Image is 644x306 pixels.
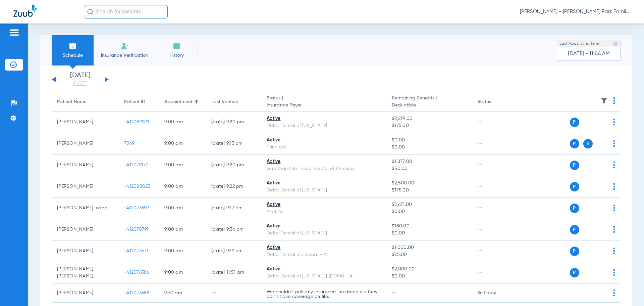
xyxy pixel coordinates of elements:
[206,241,261,262] td: [DATE] 9:19 PM
[69,42,77,50] img: Schedule
[84,5,168,18] input: Search for patients
[60,72,100,87] li: [DATE]
[267,144,381,151] div: Principal
[121,42,129,50] img: Manual Insurance Verification
[570,268,579,277] span: P
[570,139,579,148] span: P
[613,290,615,296] img: group-dot-blue.svg
[613,140,615,147] img: group-dot-blue.svg
[392,165,466,172] span: $50.00
[267,187,381,194] div: Delta Dental of [US_STATE]
[392,208,466,215] span: $0.00
[583,139,593,148] span: S
[206,262,261,283] td: [DATE] 11:51 AM
[613,226,615,233] img: group-dot-blue.svg
[124,227,149,232] span: -412078791
[392,122,466,129] span: $175.00
[267,115,381,122] div: Active
[570,204,579,213] span: P
[206,283,261,303] td: --
[124,98,154,105] div: Patient ID
[392,291,397,295] span: --
[570,161,579,170] span: P
[392,180,466,187] span: $2,500.00
[52,112,119,133] td: [PERSON_NAME]
[392,230,466,237] span: $0.00
[613,248,615,254] img: group-dot-blue.svg
[206,112,261,133] td: [DATE] 9:20 PM
[159,198,206,219] td: 9:00 AM
[52,176,119,198] td: [PERSON_NAME]
[392,102,466,109] span: Deductible
[267,102,381,109] span: Insurance Payer
[164,98,193,105] div: Appointment
[472,241,517,262] td: --
[267,180,381,187] div: Active
[57,98,113,105] div: Patient Name
[206,176,261,198] td: [DATE] 9:22 PM
[52,155,119,176] td: [PERSON_NAME]
[124,291,150,295] span: -412073688
[267,244,381,251] div: Active
[124,120,149,124] span: -412089901
[57,98,87,105] div: Patient Name
[206,198,261,219] td: [DATE] 9:17 PM
[159,283,206,303] td: 9:30 AM
[124,141,135,146] span: 7549
[161,52,193,59] span: History
[601,97,607,104] img: filter.svg
[570,118,579,127] span: P
[173,42,181,50] img: History
[206,133,261,155] td: [DATE] 9:13 PM
[267,165,381,172] div: Guardian Life Insurance Co. of America
[520,8,631,15] span: [PERSON_NAME] - [PERSON_NAME] Park Family Dentistry
[52,219,119,241] td: [PERSON_NAME]
[472,133,517,155] td: --
[267,208,381,215] div: MetLife
[570,247,579,256] span: P
[570,225,579,234] span: P
[472,112,517,133] td: --
[613,119,615,125] img: group-dot-blue.svg
[159,241,206,262] td: 9:00 AM
[392,187,466,194] span: $175.00
[52,283,119,303] td: [PERSON_NAME]
[392,144,466,151] span: $0.00
[392,115,466,122] span: $2,279.00
[261,93,386,112] th: Status |
[472,219,517,241] td: --
[52,241,119,262] td: [PERSON_NAME]
[267,230,381,237] div: Delta Dental of [US_STATE]
[52,262,119,283] td: [PERSON_NAME] [PERSON_NAME]
[392,137,466,144] span: $0.00
[57,52,89,59] span: Schedule
[267,290,381,299] p: We couldn’t pull any insurance info because they don’t have coverage on file.
[570,182,579,191] span: P
[52,133,119,155] td: [PERSON_NAME]
[206,219,261,241] td: [DATE] 9:34 PM
[613,41,618,46] img: last sync help info
[392,223,466,230] span: $180.00
[472,198,517,219] td: --
[472,155,517,176] td: --
[613,269,615,276] img: group-dot-blue.svg
[9,29,19,37] img: hamburger-icon
[613,97,615,104] img: group-dot-blue.svg
[568,50,610,57] span: [DATE] - 11:44 AM
[124,163,149,167] span: -412079170
[267,137,381,144] div: Active
[124,184,150,189] span: -412088023
[124,270,149,275] span: -412076386
[267,201,381,208] div: Active
[472,176,517,198] td: --
[613,205,615,211] img: group-dot-blue.svg
[206,155,261,176] td: [DATE] 9:20 PM
[392,244,466,251] span: $1,000.00
[159,262,206,283] td: 9:00 AM
[211,98,238,105] div: Last Verified
[559,40,600,47] span: Last Appt. Sync Time:
[267,251,381,258] div: Delta Dental Individual - AI
[392,251,466,258] span: $75.00
[87,9,93,15] img: Search Icon
[472,283,517,303] td: Self-pay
